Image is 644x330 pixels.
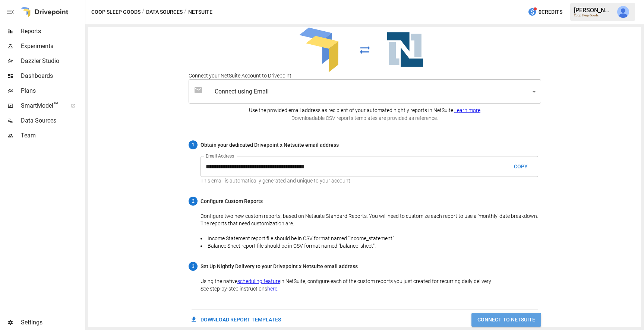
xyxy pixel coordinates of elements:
[539,7,562,17] span: 0 Credits
[201,197,541,205] span: Configure Custom Reports
[142,7,145,17] div: /
[201,242,538,250] li: Balance Sheet report file should be in CSV format named "balance_sheet".
[201,263,541,270] span: Set Up Nightly Delivery to your Drivepoint x Netsuite email address
[525,5,565,19] button: 0Credits
[21,72,83,80] span: Dashboards
[192,199,194,204] text: 2
[189,313,284,327] button: DOWNLOAD REPORT TEMPLATES
[192,142,194,147] text: 1
[146,7,183,17] button: Data Sources
[21,42,83,51] span: Experiments
[189,114,541,122] p: Downloadable CSV reports templates are provided as reference.
[21,101,63,110] span: SmartModel
[21,131,83,140] span: Team
[21,57,83,66] span: Dazzler Studio
[509,160,533,174] button: COPY
[454,107,480,113] a: Learn more
[617,6,629,18] img: Andrey Gubarevich
[189,72,541,79] h5: Connect your NetSuite Account to Drivepoint
[201,235,538,242] li: Income Statement report file should be in CSV format named "income_statement".
[201,277,538,292] p: Using the native in NetSuite, configure each of the custom reports you just created for recurring...
[215,87,529,96] span: Connect using Email
[201,141,541,149] span: Obtain your dedicated Drivepoint x Netsuite email address
[206,153,234,159] label: Email Address
[53,100,59,110] span: ™
[21,116,83,125] span: Data Sources
[21,86,83,95] span: Plans
[189,104,541,122] div: Use the provided email address as recipient of your automated nightly reports in NetSuite.
[201,212,538,250] p: Configure two new custom reports, based on Netsuite Standard Reports. You will need to customize ...
[574,14,613,17] div: Coop Sleep Goods
[192,264,194,269] text: 3
[267,286,277,292] a: here
[237,278,280,284] a: scheduling feature
[574,7,613,14] div: [PERSON_NAME]
[613,1,634,22] button: Andrey Gubarevich
[471,313,541,327] button: CONNECT TO NETSUITE
[91,7,141,17] button: Coop Sleep Goods
[21,27,83,36] span: Reports
[201,177,538,184] p: This email is automatically generated and unique to your account.
[184,7,187,17] div: /
[21,318,83,327] span: Settings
